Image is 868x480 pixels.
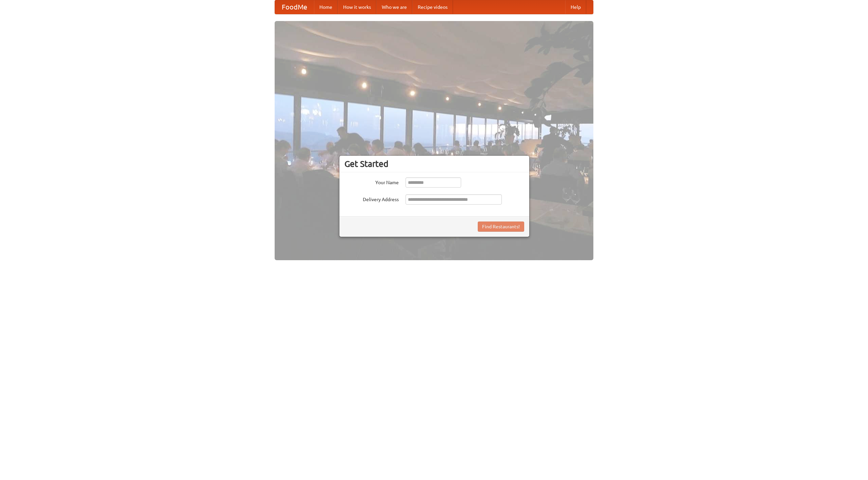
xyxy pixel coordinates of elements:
button: Find Restaurants! [478,222,524,232]
a: Who we are [376,0,412,14]
label: Your Name [344,177,399,186]
label: Delivery Address [344,194,399,203]
h3: Get Started [344,159,524,169]
a: Home [314,0,338,14]
a: Help [565,0,586,14]
a: How it works [338,0,376,14]
a: Recipe videos [412,0,453,14]
a: FoodMe [275,0,314,14]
